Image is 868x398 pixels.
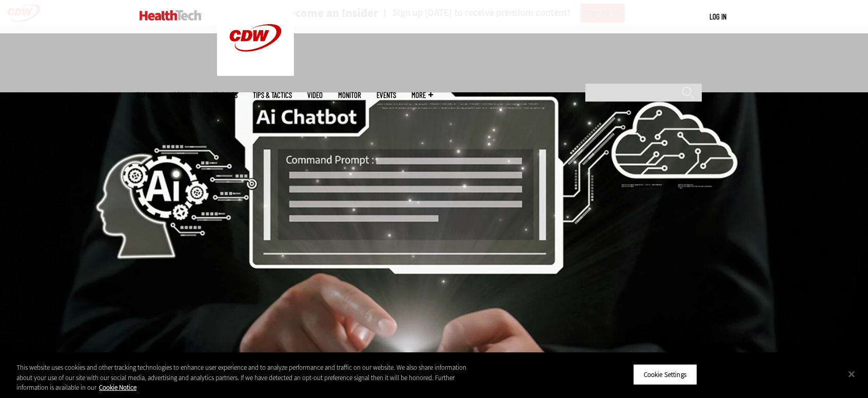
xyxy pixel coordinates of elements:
img: Home [140,10,202,21]
a: MonITor [338,91,361,99]
a: CDW [217,68,294,78]
div: This website uses cookies and other tracking technologies to enhance user experience and to analy... [16,363,478,393]
a: Events [377,91,396,99]
a: Log in [709,12,726,21]
button: Close [840,363,863,385]
a: Tips & Tactics [253,91,292,99]
a: Features [212,91,238,99]
button: Cookie Settings [633,364,697,385]
a: Video [307,91,323,99]
span: Topics [136,91,155,99]
span: More [411,91,433,99]
span: Specialty [170,91,197,99]
div: User menu [709,11,726,22]
a: More information about your privacy [99,383,136,392]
